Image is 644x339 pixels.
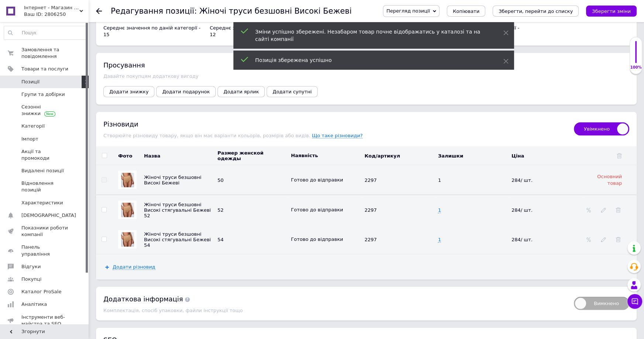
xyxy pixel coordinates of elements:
td: Дані основного товару [289,165,363,195]
h1: Редагування позиції: Жіночі труси безшовні Високі Бежеві [111,7,352,15]
span: Готово до відправки [291,177,343,183]
input: Пошук [4,26,87,39]
span: Основний товар [597,174,622,186]
span: Додати різновид [113,264,155,270]
div: 100% Якість заповнення [630,37,642,74]
span: 2297 [364,237,377,242]
span: Размер женской одежды [217,150,263,161]
span: Жіночі труси безшовні Високі стягувальні Бежеві 52 [144,202,211,218]
th: Ціна [510,146,583,165]
button: Додати подарунок [156,86,216,97]
span: Додати ярлик [223,89,259,94]
span: 1 [438,237,441,243]
span: Групи та добірки [21,91,65,98]
span: Додати подарунок [162,89,210,94]
td: Дані основного товару [363,165,436,195]
th: Код/артикул [363,146,436,165]
th: Наявність [289,146,363,165]
button: Зберегти, перейти до списку [493,6,579,17]
span: Замовлення та повідомлення [21,46,68,60]
span: Сезонні знижки [21,104,68,117]
span: 1 [438,207,441,213]
span: Готово до відправки [291,207,343,212]
div: Давайте покупцям додаткову вигоду [103,73,629,79]
span: Що таке різновиди? [312,133,363,139]
span: Копіювати [453,8,479,14]
span: Жіночі труси безшовні Високі стягувальні Бежеві 54 [144,231,211,248]
div: Ваш ID: 2806250 [24,11,89,18]
th: Залишки [436,146,510,165]
div: Позиція збережена успішно [255,56,485,64]
th: Назва [142,146,216,165]
span: Покупці [21,276,41,283]
div: Додаткова інформація [103,294,566,304]
span: Додати супутні [273,89,312,94]
span: Позиції [21,79,40,85]
div: Середнє значення по даній категорії - 15 [103,25,204,38]
th: Фото [113,146,142,165]
button: Додати знижку [103,86,154,97]
span: [DEMOGRAPHIC_DATA] [21,212,76,219]
span: Показники роботи компанії [21,225,68,238]
td: Дані основного товару [216,165,289,195]
span: Додати знижку [109,89,148,94]
i: Зберегти, перейти до списку [499,8,573,14]
span: 284/ шт. [511,207,532,213]
span: 284/ шт. [511,177,532,183]
span: 284/ шт. [511,237,532,242]
span: Відгуки [21,263,41,270]
div: 100% [630,65,642,70]
span: Видалені позиції [21,167,64,174]
button: Додати ярлик [217,86,265,97]
span: 54 [217,237,224,242]
i: Зберегти зміни [592,8,631,14]
span: Характеристики [21,200,63,206]
div: Середнє значення по даній категорії - 12 [210,25,311,38]
span: Панель управління [21,244,68,257]
span: Каталог ProSale [21,288,61,295]
button: Зберегти зміни [586,6,637,17]
button: Копіювати [447,6,485,17]
div: Різновиди [103,120,566,129]
span: Вимкнено [574,297,629,310]
span: Інтернет - Магазин Beila.com.ua [24,4,79,11]
div: Зміни успішно збережені. Незабаром товар почне відображатись у каталозі та на сайті компанії [255,28,485,43]
div: Повернутися назад [96,8,102,14]
span: Інструменти веб-майстра та SEO [21,314,68,327]
button: Додати супутні [267,86,318,97]
span: Аналітика [21,301,47,308]
span: Відновлення позицій [21,180,68,193]
strong: Если Вы не нашли ответ на свой вопрос, позвоните нам и мы с удовольствием поможем Вам! [8,65,195,94]
span: 2297 [364,177,377,183]
strong: Якщо Ви не знайшли відповідь на своє запитання, зателефонуйте нам і ми із задоволенням допоможемо... [11,87,191,126]
span: Готово до відправки [291,236,343,242]
span: Товари та послуги [21,66,68,72]
span: 52 [217,207,224,213]
span: Категорії [21,123,45,129]
span: Імпорт [21,136,38,142]
span: Дані основного товару [438,177,441,183]
span: Створюйте різновиду товару, якщо він має варіанти кольорів, розмірів або видів. [103,133,312,138]
td: Дані основного товару [510,165,583,195]
div: Просування [103,60,629,70]
span: Жіночі труси безшовні Високі Бежеві [144,174,201,186]
span: 50 [217,177,224,183]
span: 2297 [364,207,377,213]
button: Чат з покупцем [627,294,642,309]
div: Комплектація, спосіб упаковки, файли інструкції тощо [103,308,566,313]
span: Увімкнено [574,122,629,136]
span: Перегляд позиції [386,8,430,14]
span: Акції та промокоди [21,148,68,162]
